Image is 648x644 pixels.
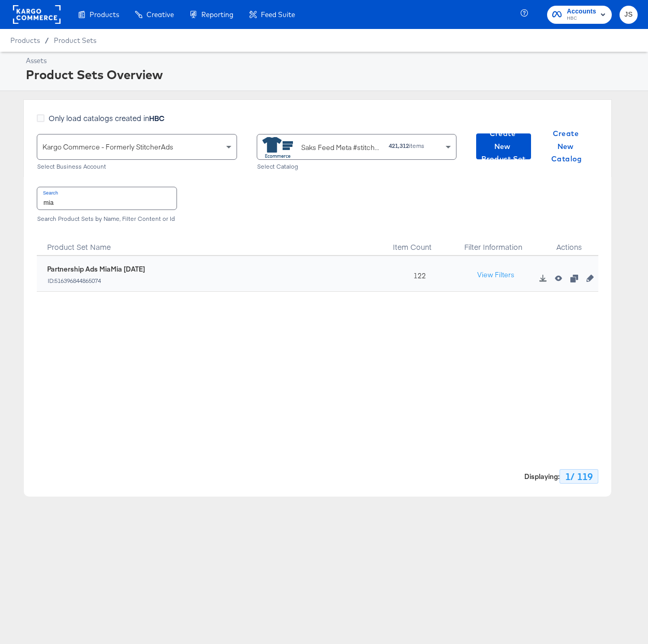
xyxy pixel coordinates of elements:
[201,10,233,19] span: Reporting
[261,10,295,19] span: Feed Suite
[547,6,612,24] button: AccountsHBC
[47,277,145,284] div: ID: 516396844865074
[257,163,457,170] div: Select Catalog
[146,10,174,19] span: Creative
[149,113,165,123] strong: HBC
[26,66,635,83] div: Product Sets Overview
[49,113,165,123] span: Only load catalogs created in
[388,142,425,149] div: items
[620,6,638,24] button: JS
[37,163,237,170] div: Select Business Account
[47,264,145,274] div: Partnership Ads MiaMia [DATE]
[54,36,96,44] a: Product Sets
[42,142,173,152] span: Kargo Commerce - Formerly StitcherAds
[476,133,531,159] button: Create New Product Set
[539,133,594,159] button: Create New Catalog
[37,230,388,256] div: Product Set Name
[301,142,381,153] div: Saks Feed Meta #stitcherads #product-catalog #keep
[567,6,596,17] span: Accounts
[10,36,40,44] span: Products
[559,469,598,484] div: 1 / 119
[37,187,176,209] input: Search product sets
[388,230,446,256] div: Toggle SortBy
[446,230,540,256] div: Filter Information
[543,127,590,166] span: Create New Catalog
[40,36,54,44] span: /
[388,230,446,256] div: Item Count
[470,266,522,284] button: View Filters
[624,9,634,21] span: JS
[389,142,409,149] strong: 421,312
[37,230,388,256] div: Toggle SortBy
[90,10,119,19] span: Products
[388,256,446,292] div: 122
[540,230,598,256] div: Actions
[567,14,596,23] span: HBC
[26,56,635,66] div: Assets
[37,215,598,222] div: Search Product Sets by Name, Filter Content or Id
[480,127,527,166] span: Create New Product Set
[524,472,559,482] strong: Displaying :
